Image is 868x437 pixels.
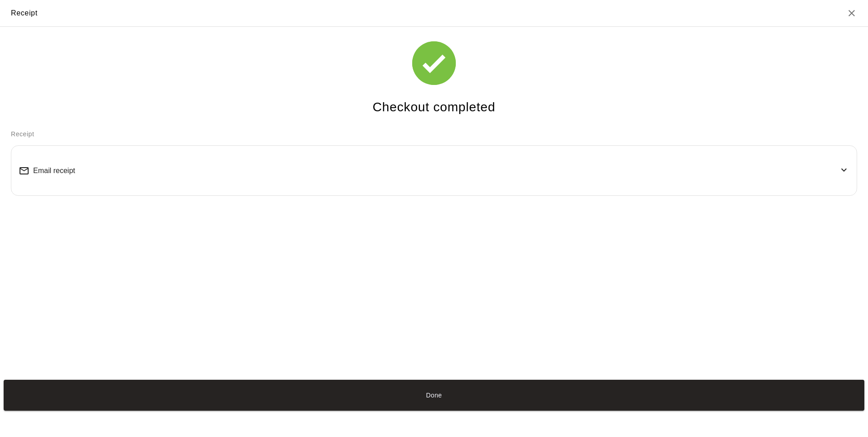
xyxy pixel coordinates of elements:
[11,7,38,19] div: Receipt
[373,99,495,115] h4: Checkout completed
[4,380,864,410] button: Done
[11,129,857,139] p: Receipt
[846,8,857,19] button: Close
[33,167,75,175] span: Email receipt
